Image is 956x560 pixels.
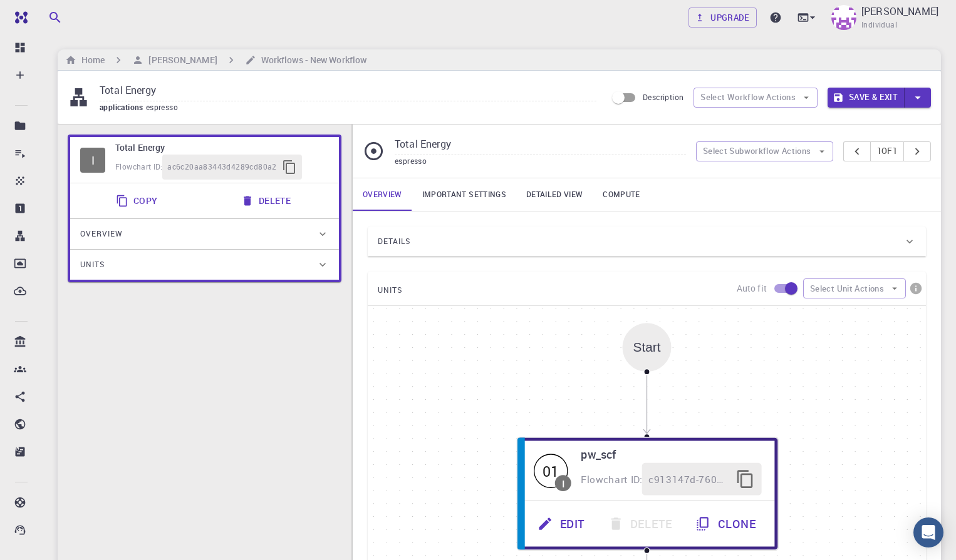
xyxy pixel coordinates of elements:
span: UNITS [378,280,402,300]
a: Upgrade [688,8,757,28]
img: UTSAV SINGH [831,5,856,30]
p: [PERSON_NAME] [861,4,938,19]
nav: breadcrumb [63,53,369,67]
button: Select Workflow Actions [694,88,818,108]
button: Select Unit Actions [803,278,906,298]
span: espresso [395,156,427,166]
h6: Home [76,53,105,67]
div: pager [843,141,932,161]
h6: [PERSON_NAME] [143,53,217,67]
div: Units [70,250,339,280]
button: Copy [108,188,168,213]
span: Flowchart ID: [581,472,642,486]
a: Detailed view [516,178,593,211]
a: Compute [593,178,650,211]
h6: pw_scf [581,445,761,464]
div: I [562,478,564,488]
a: Overview [353,178,412,211]
button: 1of1 [870,141,905,161]
span: espresso [146,102,183,112]
span: Individual [861,19,897,31]
div: Details [368,227,926,257]
div: Overview [70,219,339,249]
button: Select Subworkflow Actions [696,141,833,161]
div: Start [633,340,661,355]
img: logo [10,11,28,24]
button: Clone [685,507,769,540]
span: Idle [534,454,568,488]
h6: Total Energy [115,141,329,155]
span: Units [80,255,105,275]
span: c913147d-760d-496d-93a7-dc0771034d54 [648,471,729,487]
div: 01Ipw_scfFlowchart ID:c913147d-760d-496d-93a7-dc0771034d54EditDeleteClone [517,437,777,551]
div: Start [623,323,672,372]
span: Support [25,9,70,20]
span: Description [643,92,683,102]
button: Delete [234,188,301,213]
div: Open Intercom Messenger [913,517,943,547]
span: Flowchart ID: [115,161,162,171]
div: I [80,148,105,173]
span: Idle [80,148,105,173]
span: applications [100,102,146,112]
span: Overview [80,224,123,244]
button: Edit [527,507,598,540]
p: Auto fit [737,282,767,295]
span: ac6c20aa83443d4289cd80a2 [167,161,277,173]
span: Details [378,232,410,252]
h6: Workflows - New Workflow [256,53,366,67]
button: info [906,278,926,298]
div: 01 [534,454,568,488]
button: Save & Exit [828,88,905,108]
a: Important settings [412,178,516,211]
